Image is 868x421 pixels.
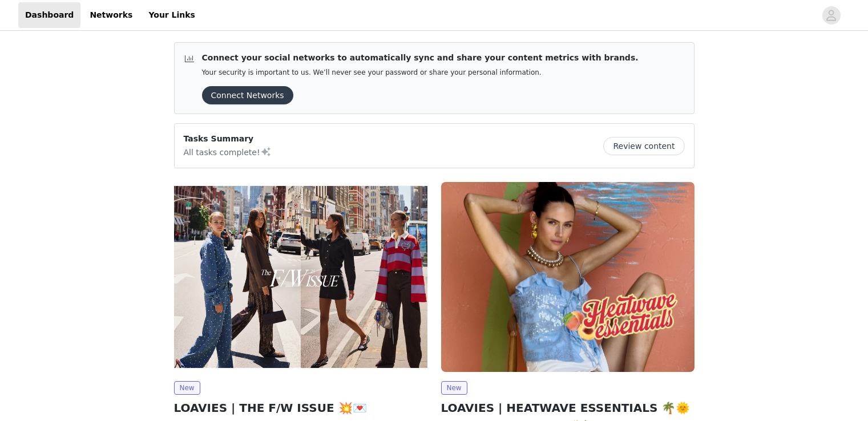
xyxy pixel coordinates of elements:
[441,182,695,372] img: LOAVIES
[202,86,293,104] button: Connect Networks
[202,52,639,64] p: Connect your social networks to automatically sync and share your content metrics with brands.
[441,381,467,395] span: New
[18,2,80,28] a: Dashboard
[441,399,695,416] h2: LOAVIES | HEATWAVE ESSENTIALS 🌴🌞
[202,68,639,77] p: Your security is important to us. We’ll never see your password or share your personal information.
[184,133,272,145] p: Tasks Summary
[184,145,272,159] p: All tasks complete!
[142,2,202,28] a: Your Links
[174,399,427,416] h2: LOAVIES | THE F/W ISSUE 💥💌
[174,381,200,395] span: New
[603,137,684,155] button: Review content
[174,182,427,372] img: LOAVIES
[83,2,139,28] a: Networks
[826,6,837,25] div: avatar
